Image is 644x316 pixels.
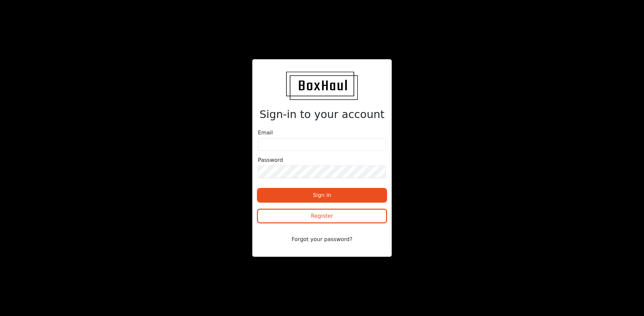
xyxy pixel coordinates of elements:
[258,236,386,242] a: Forgot your password?
[258,210,386,222] button: Register
[258,189,386,202] button: Sign in
[258,108,386,121] h2: Sign-in to your account
[258,214,386,220] a: Register
[286,72,358,100] img: BoxHaul
[258,156,283,164] label: Password
[258,233,386,246] button: Forgot your password?
[258,129,273,137] label: Email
